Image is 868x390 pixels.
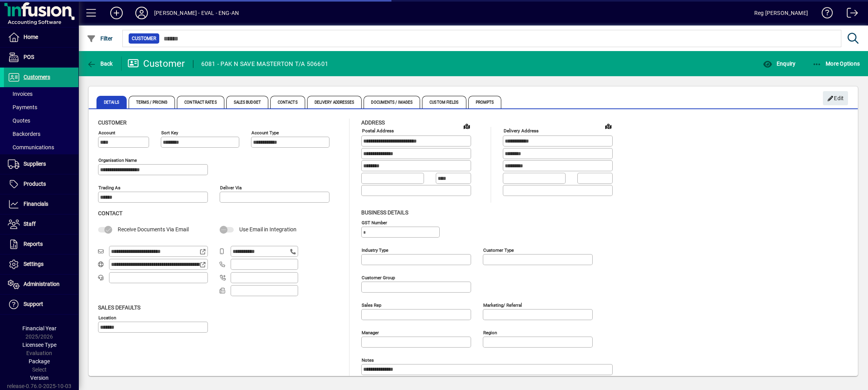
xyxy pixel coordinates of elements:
[24,221,36,227] span: Staff
[4,114,78,127] a: Quotes
[85,31,115,46] button: Filter
[85,57,115,71] button: Back
[24,54,34,60] span: POS
[24,201,48,207] span: Financials
[816,2,833,27] a: Knowledge Base
[4,255,78,274] a: Settings
[4,174,78,194] a: Products
[460,120,473,132] a: View on map
[362,357,374,363] mat-label: Notes
[362,220,387,225] mat-label: GST Number
[8,144,54,150] span: Communications
[87,35,113,42] span: Filter
[24,74,50,80] span: Customers
[468,96,502,108] span: Prompts
[8,131,40,137] span: Backorders
[812,60,860,67] span: More Options
[823,91,848,105] button: Edit
[251,130,279,135] mat-label: Account Type
[307,96,362,108] span: Delivery Addresses
[98,210,122,216] span: Contact
[361,209,408,216] span: Business details
[4,27,78,47] a: Home
[220,185,242,190] mat-label: Deliver via
[364,96,420,108] span: Documents / Images
[4,48,78,67] a: POS
[270,96,305,108] span: Contacts
[483,330,497,335] mat-label: Region
[754,7,808,19] div: Reg [PERSON_NAME]
[29,358,50,364] span: Package
[602,120,615,132] a: View on map
[98,185,120,190] mat-label: Trading as
[422,96,466,108] span: Custom Fields
[132,35,156,42] span: Customer
[96,96,127,108] span: Details
[8,117,30,124] span: Quotes
[24,34,38,40] span: Home
[483,247,514,253] mat-label: Customer type
[22,342,56,348] span: Licensee Type
[362,302,381,308] mat-label: Sales rep
[8,104,37,110] span: Payments
[4,275,78,294] a: Administration
[98,304,140,311] span: Sales defaults
[24,181,46,187] span: Products
[129,96,175,108] span: Terms / Pricing
[22,325,56,331] span: Financial Year
[4,141,78,154] a: Communications
[98,315,116,320] mat-label: Location
[239,226,297,233] span: Use Email in Integration
[362,275,395,280] mat-label: Customer group
[362,330,379,335] mat-label: Manager
[30,375,49,381] span: Version
[4,154,78,174] a: Suppliers
[98,119,127,126] span: Customer
[129,6,154,20] button: Profile
[226,96,268,108] span: Sales Budget
[4,194,78,214] a: Financials
[161,130,178,135] mat-label: Sort key
[24,281,60,287] span: Administration
[4,87,78,101] a: Invoices
[4,214,78,234] a: Staff
[78,57,122,71] app-page-header-button: Back
[362,247,388,253] mat-label: Industry type
[4,295,78,314] a: Support
[810,57,862,71] button: More Options
[127,57,185,70] div: Customer
[827,92,844,105] span: Edit
[4,127,78,141] a: Backorders
[841,2,858,27] a: Logout
[763,60,795,67] span: Enquiry
[104,6,129,20] button: Add
[4,234,78,254] a: Reports
[154,7,239,19] div: [PERSON_NAME] - EVAL - ENG-AN
[177,96,224,108] span: Contract Rates
[8,91,33,97] span: Invoices
[201,58,329,70] div: 6081 - PAK N SAVE MASTERTON T/A 506601
[24,161,46,167] span: Suppliers
[98,130,115,135] mat-label: Account
[24,261,44,267] span: Settings
[4,101,78,114] a: Payments
[361,119,385,126] span: Address
[24,301,43,307] span: Support
[761,57,797,71] button: Enquiry
[24,241,43,247] span: Reports
[98,157,137,163] mat-label: Organisation name
[483,302,522,308] mat-label: Marketing/ Referral
[87,60,113,67] span: Back
[118,226,189,233] span: Receive Documents Via Email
